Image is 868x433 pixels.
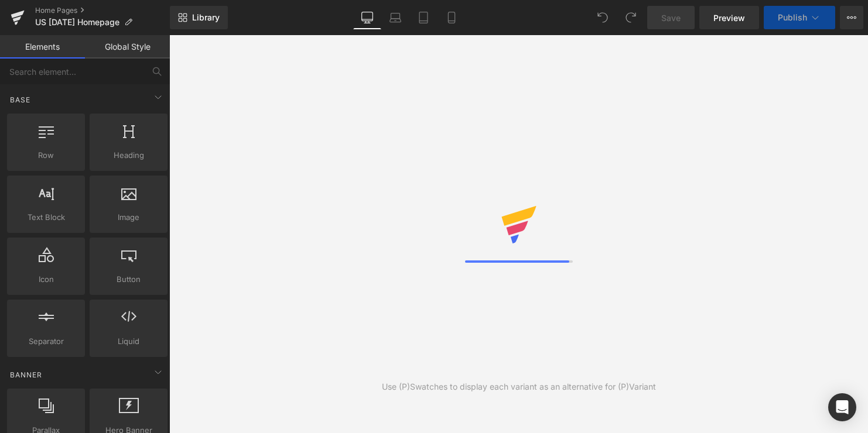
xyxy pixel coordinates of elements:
button: Redo [619,6,643,29]
span: Separator [11,335,81,348]
span: Icon [11,273,81,286]
a: Mobile [438,6,466,29]
a: Preview [699,6,759,29]
a: Desktop [353,6,381,29]
span: Save [661,12,681,24]
button: Undo [591,6,614,29]
button: More [840,6,863,29]
span: Publish [778,13,807,22]
div: Open Intercom Messenger [828,393,856,421]
span: Row [11,149,81,161]
span: Button [93,273,164,286]
a: Tablet [409,6,438,29]
span: Liquid [93,335,164,348]
button: Publish [764,6,835,29]
div: Use (P)Swatches to display each variant as an alternative for (P)Variant [382,380,656,393]
a: New Library [170,6,228,29]
span: Image [93,211,164,224]
a: Home Pages [35,6,170,15]
span: Text Block [11,211,81,224]
span: Library [192,12,220,23]
span: US [DATE] Homepage [35,18,119,27]
span: Base [9,94,32,105]
a: Global Style [85,35,170,59]
span: Preview [713,12,745,24]
a: Laptop [381,6,409,29]
span: Heading [93,149,164,161]
span: Banner [9,369,43,380]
